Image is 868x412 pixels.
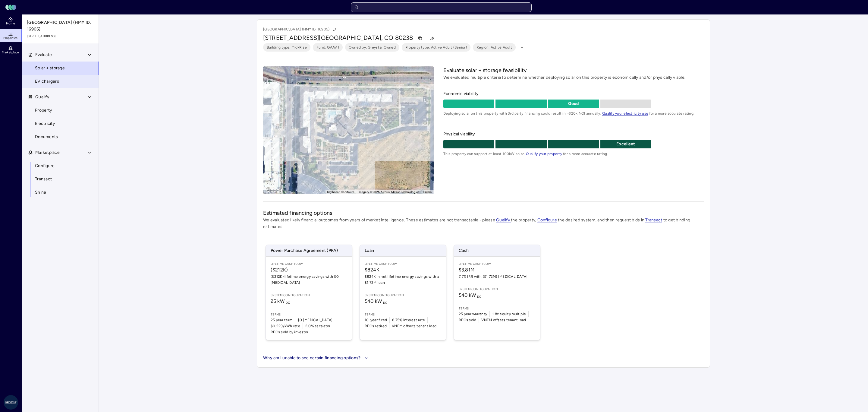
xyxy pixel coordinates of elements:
h2: Estimated financing options [263,209,704,217]
span: [GEOGRAPHIC_DATA], CO 80238 [319,34,413,41]
span: Physical viability [443,131,704,138]
a: LoanLifetime Cash Flow$824K$824K in net lifetime energy savings with a $1.72M loanSystem configur... [360,245,446,340]
button: Building type: Mid-Rise [263,43,310,52]
span: Home [6,22,15,25]
button: Fund: GAAV I [313,43,343,52]
span: Terms [365,312,441,317]
a: Transact [22,173,99,186]
span: 1.8x equity multiple [492,311,526,317]
span: 8.75% interest rate [392,317,425,323]
span: [STREET_ADDRESS] [263,34,319,41]
p: Excellent [600,141,652,147]
span: $0 [MEDICAL_DATA] [297,317,332,323]
button: Qualify [22,90,99,104]
p: Good [548,100,599,107]
span: Building type: Mid-Rise [267,44,307,50]
a: Transact [645,217,662,223]
span: VNEM offsets tenant load [481,317,526,323]
span: Solar + storage [35,65,65,71]
a: Property [22,104,99,117]
span: Deploying solar on this property with 3rd party financing could result in >$20k NOI annually. for... [443,110,704,116]
span: Power Purchase Agreement (PPA) [266,245,352,256]
span: Cash [454,245,540,256]
a: Qualify your electricity use [602,111,648,116]
span: 25 year term [271,317,292,323]
h2: Evaluate solar + storage feasibility [443,66,704,74]
span: 540 kW [365,298,388,304]
a: Electricity [22,117,99,130]
span: RECs sold by investor [271,329,308,335]
img: Greystar AS [4,395,18,410]
a: Terms (opens in new tab) [423,190,432,194]
span: RECs retired [365,323,387,329]
a: Qualify your property [526,152,562,156]
span: Owned by: Greystar Owned [349,44,396,50]
a: Documents [22,130,99,144]
p: We evaluated likely financial outcomes from years of market intelligence. These estimates are not... [263,217,704,230]
button: Keyboard shortcuts [327,190,354,194]
span: Property type: Active Adult (Senior) [405,44,467,50]
button: Evaluate [22,48,99,62]
span: $3.81M [459,266,535,274]
span: Terms [459,306,535,311]
img: Google [265,186,285,194]
span: Qualify [35,94,49,100]
span: EV chargers [35,78,59,85]
a: Power Purchase Agreement (PPA)Lifetime Cash Flow($212K)($212K) lifetime energy savings with $0 [M... [266,245,352,340]
span: Fund: GAAV I [316,44,339,50]
span: Loan [360,245,446,256]
span: Imagery ©2025 Airbus, Maxar Technologies [358,190,419,194]
span: This property can support at least 100kW solar. for a more accurate rating. [443,151,704,157]
button: Owned by: Greystar Owned [345,43,399,52]
a: Open this area in Google Maps (opens a new window) [265,186,285,194]
span: 7.7% IRR with ($1.72M) [MEDICAL_DATA] [459,274,535,280]
button: Region: Active Adult [473,43,516,52]
span: Terms [271,312,347,317]
a: Qualify [496,217,511,223]
span: Region: Active Adult [476,44,512,50]
a: Shine [22,186,99,199]
span: 10-year fixed [365,317,387,323]
a: CashLifetime Cash Flow$3.81M7.7% IRR with ($1.72M) [MEDICAL_DATA]System configuration540 kW DCTer... [454,245,540,340]
span: 25 year warranty [459,311,487,317]
span: VNEM offsets tenant load [392,323,436,329]
span: Documents [35,134,58,140]
p: We evaluated multiple criteria to determine whether deploying solar on this property is economica... [443,74,704,81]
span: Transact [35,176,52,182]
button: Why am I unable to see certain financing options? [263,355,370,361]
span: Economic viability [443,90,704,97]
span: Electricity [35,120,55,127]
a: Configure [22,159,99,173]
span: 2.0% escalator [305,323,331,329]
span: Properties [3,36,18,40]
span: $0.229/kWh rate [271,323,300,329]
span: RECs sold [459,317,476,323]
span: [GEOGRAPHIC_DATA] (HMY ID: 16905) [27,19,94,33]
span: Property [35,107,52,114]
span: System configuration [271,293,347,298]
span: Lifetime Cash Flow [459,261,535,266]
span: $824K in net lifetime energy savings with a $1.72M loan [365,274,441,286]
span: Lifetime Cash Flow [271,261,347,266]
span: Lifetime Cash Flow [365,261,441,266]
sub: DC [477,295,482,299]
span: 540 kW [459,292,482,298]
button: Property type: Active Adult (Senior) [402,43,470,52]
sub: DC [286,301,290,305]
p: [GEOGRAPHIC_DATA] (HMY ID: 16905) [263,26,338,33]
span: System configuration [459,287,535,292]
span: ($212K) lifetime energy savings with $0 [MEDICAL_DATA] [271,274,347,286]
span: Evaluate [35,52,52,58]
span: System configuration [365,293,441,298]
a: EV chargers [22,75,99,88]
span: Qualify your property [526,152,562,156]
a: Configure [537,217,557,223]
span: Marketplace [2,51,19,54]
span: [STREET_ADDRESS] [27,34,94,39]
a: Solar + storage [22,62,99,75]
span: Marketplace [35,149,60,156]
